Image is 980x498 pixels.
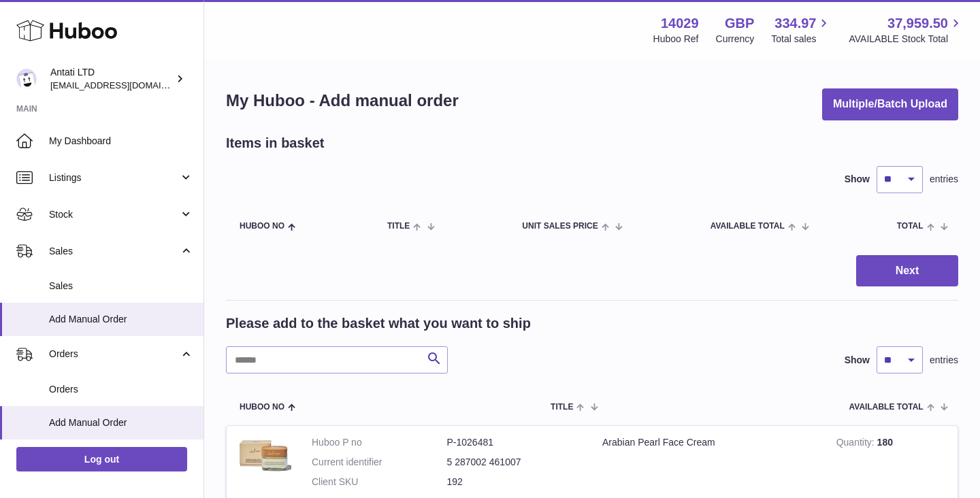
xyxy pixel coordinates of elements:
dd: 5 287002 461007 [447,456,583,469]
span: AVAILABLE Stock Total [849,33,964,46]
span: Unit Sales Price [522,222,598,231]
span: Orders [49,348,179,361]
strong: Quantity [836,437,877,451]
button: Multiple/Batch Upload [822,88,958,120]
dt: Current identifier [312,456,447,469]
span: AVAILABLE Total [710,222,785,231]
a: Log out [16,447,187,471]
dt: Huboo P no [312,436,447,449]
span: Sales [49,245,179,258]
div: Currency [716,33,755,46]
img: toufic@antatiskin.com [16,69,37,89]
span: 334.97 [774,14,816,33]
strong: 14029 [661,14,699,33]
dd: 192 [447,476,583,488]
span: Listings [49,171,179,184]
span: Stock [49,208,179,221]
strong: GBP [725,14,754,33]
label: Show [845,354,870,367]
img: Arabian Pearl Face Cream [237,436,291,475]
a: 334.97 Total sales [771,14,832,46]
span: Sales [49,280,193,293]
span: entries [930,173,958,186]
span: AVAILABLE Total [849,403,924,412]
span: [EMAIL_ADDRESS][DOMAIN_NAME] [50,80,200,90]
span: entries [930,354,958,367]
span: Orders [49,383,193,396]
span: Huboo no [240,403,284,412]
span: Total [897,222,924,231]
span: Huboo no [240,222,284,231]
h2: Please add to the basket what you want to ship [226,314,531,333]
button: Next [856,255,958,287]
span: My Dashboard [49,135,193,148]
dt: Client SKU [312,476,447,488]
span: Title [551,403,573,412]
span: Add Manual Order [49,313,193,326]
h2: Items in basket [226,134,325,152]
span: Total sales [771,33,832,46]
h1: My Huboo - Add manual order [226,90,459,112]
a: 37,959.50 AVAILABLE Stock Total [849,14,964,46]
dd: P-1026481 [447,436,583,449]
span: 37,959.50 [887,14,948,33]
div: Antati LTD [50,66,173,92]
div: Huboo Ref [653,33,699,46]
label: Show [845,173,870,186]
span: Title [387,222,410,231]
span: Add Manual Order [49,416,193,429]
